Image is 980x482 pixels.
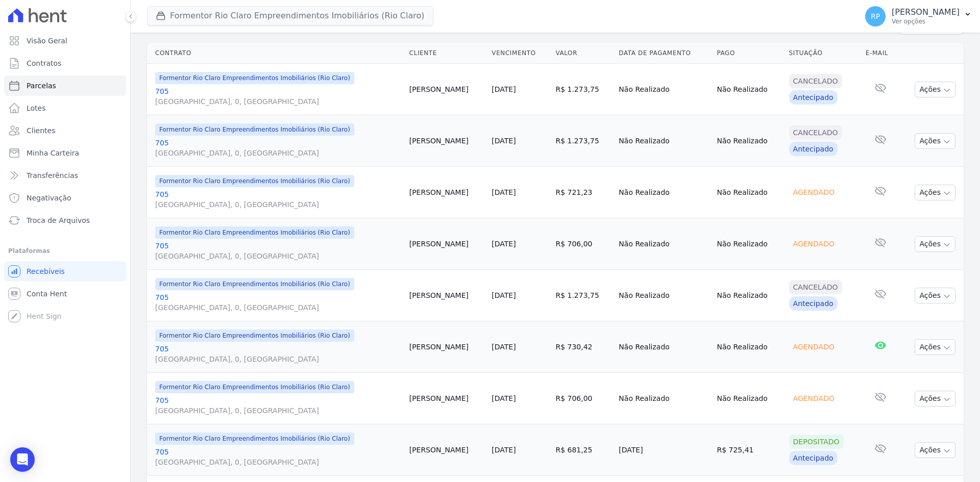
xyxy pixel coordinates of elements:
[615,218,713,270] td: Não Realizado
[915,442,955,458] button: Ações
[4,210,126,231] a: Troca de Arquivos
[155,175,354,187] span: Formentor Rio Claro Empreendimentos Imobiliários (Rio Claro)
[405,321,488,373] td: [PERSON_NAME]
[405,64,488,115] td: [PERSON_NAME]
[789,435,844,449] div: Depositado
[27,58,61,68] span: Contratos
[713,321,785,373] td: Não Realizado
[487,43,551,64] th: Vencimento
[615,64,713,115] td: Não Realizado
[155,72,354,84] span: Formentor Rio Claro Empreendimentos Imobiliários (Rio Claro)
[4,98,126,118] a: Lotes
[155,123,354,136] span: Formentor Rio Claro Empreendimentos Imobiliários (Rio Claro)
[405,218,488,270] td: [PERSON_NAME]
[892,7,960,17] p: [PERSON_NAME]
[789,280,842,294] div: Cancelado
[27,266,65,276] span: Recebíveis
[551,424,615,476] td: R$ 681,25
[615,115,713,167] td: Não Realizado
[492,137,516,145] a: [DATE]
[713,373,785,424] td: Não Realizado
[551,43,615,64] th: Valor
[713,167,785,218] td: Não Realizado
[27,125,55,136] span: Clientes
[155,292,401,313] a: 705[GEOGRAPHIC_DATA], 0, [GEOGRAPHIC_DATA]
[713,115,785,167] td: Não Realizado
[8,245,122,257] div: Plataformas
[915,185,955,200] button: Ações
[789,185,839,199] div: Agendado
[4,120,126,141] a: Clientes
[871,13,880,20] span: RP
[155,226,354,239] span: Formentor Rio Claro Empreendimentos Imobiliários (Rio Claro)
[155,395,401,416] a: 705[GEOGRAPHIC_DATA], 0, [GEOGRAPHIC_DATA]
[27,289,67,299] span: Conta Hent
[155,344,401,364] a: 705[GEOGRAPHIC_DATA], 0, [GEOGRAPHIC_DATA]
[27,215,90,225] span: Troca de Arquivos
[785,43,862,64] th: Situação
[492,446,516,454] a: [DATE]
[789,451,838,465] div: Antecipado
[862,43,899,64] th: E-mail
[155,447,401,467] a: 705[GEOGRAPHIC_DATA], 0, [GEOGRAPHIC_DATA]
[155,329,354,342] span: Formentor Rio Claro Empreendimentos Imobiliários (Rio Claro)
[155,241,401,261] a: 705[GEOGRAPHIC_DATA], 0, [GEOGRAPHIC_DATA]
[492,343,516,351] a: [DATE]
[27,36,67,46] span: Visão Geral
[713,270,785,321] td: Não Realizado
[155,302,401,313] span: [GEOGRAPHIC_DATA], 0, [GEOGRAPHIC_DATA]
[155,199,401,210] span: [GEOGRAPHIC_DATA], 0, [GEOGRAPHIC_DATA]
[615,270,713,321] td: Não Realizado
[915,133,955,149] button: Ações
[915,82,955,97] button: Ações
[4,284,126,304] a: Conta Hent
[10,447,35,472] div: Open Intercom Messenger
[492,188,516,196] a: [DATE]
[155,278,354,290] span: Formentor Rio Claro Empreendimentos Imobiliários (Rio Claro)
[155,189,401,210] a: 705[GEOGRAPHIC_DATA], 0, [GEOGRAPHIC_DATA]
[27,81,56,91] span: Parcelas
[155,86,401,107] a: 705[GEOGRAPHIC_DATA], 0, [GEOGRAPHIC_DATA]
[789,74,842,88] div: Cancelado
[147,6,433,26] button: Formentor Rio Claro Empreendimentos Imobiliários (Rio Claro)
[615,373,713,424] td: Não Realizado
[615,424,713,476] td: [DATE]
[615,321,713,373] td: Não Realizado
[915,391,955,407] button: Ações
[789,237,839,251] div: Agendado
[915,236,955,252] button: Ações
[713,43,785,64] th: Pago
[789,142,838,156] div: Antecipado
[551,270,615,321] td: R$ 1.273,75
[155,148,401,158] span: [GEOGRAPHIC_DATA], 0, [GEOGRAPHIC_DATA]
[492,85,516,93] a: [DATE]
[27,170,78,181] span: Transferências
[27,193,71,203] span: Negativação
[713,218,785,270] td: Não Realizado
[155,138,401,158] a: 705[GEOGRAPHIC_DATA], 0, [GEOGRAPHIC_DATA]
[4,53,126,73] a: Contratos
[615,43,713,64] th: Data de Pagamento
[615,167,713,218] td: Não Realizado
[155,405,401,416] span: [GEOGRAPHIC_DATA], 0, [GEOGRAPHIC_DATA]
[492,240,516,248] a: [DATE]
[405,115,488,167] td: [PERSON_NAME]
[789,391,839,405] div: Agendado
[789,125,842,140] div: Cancelado
[405,43,488,64] th: Cliente
[4,75,126,96] a: Parcelas
[915,339,955,355] button: Ações
[551,64,615,115] td: R$ 1.273,75
[789,90,838,105] div: Antecipado
[155,433,354,445] span: Formentor Rio Claro Empreendimentos Imobiliários (Rio Claro)
[405,167,488,218] td: [PERSON_NAME]
[155,251,401,261] span: [GEOGRAPHIC_DATA], 0, [GEOGRAPHIC_DATA]
[405,270,488,321] td: [PERSON_NAME]
[4,188,126,208] a: Negativação
[155,96,401,107] span: [GEOGRAPHIC_DATA], 0, [GEOGRAPHIC_DATA]
[4,165,126,186] a: Transferências
[915,288,955,303] button: Ações
[551,321,615,373] td: R$ 730,42
[147,43,405,64] th: Contrato
[551,373,615,424] td: R$ 706,00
